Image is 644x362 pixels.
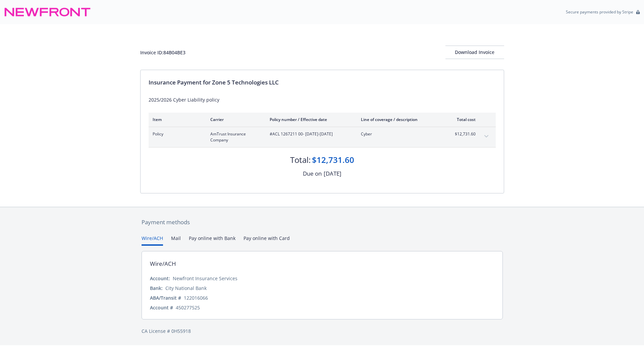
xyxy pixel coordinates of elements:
[210,131,259,143] span: AmTrust Insurance Company
[312,154,354,166] div: $12,731.60
[173,275,237,282] div: Newfront Insurance Services
[142,235,163,246] button: Wire/ACH
[150,275,170,282] div: Account:
[445,46,504,59] div: Download Invoice
[142,327,503,335] div: CA License # 0H55918
[481,131,492,142] button: expand content
[150,304,173,311] div: Account #
[566,9,633,15] p: Secure payments provided by Stripe
[445,46,504,59] button: Download Invoice
[270,117,350,122] div: Policy number / Effective date
[150,294,181,301] div: ABA/Transit #
[165,285,207,292] div: City National Bank
[142,218,503,227] div: Payment methods
[303,169,322,178] div: Due on
[270,131,350,137] span: #ACL 1267211 00 - [DATE]-[DATE]
[149,127,496,147] div: PolicyAmTrust Insurance Company#ACL 1267211 00- [DATE]-[DATE]Cyber$12,731.60expand content
[450,117,476,122] div: Total cost
[150,285,163,292] div: Bank:
[290,154,311,166] div: Total:
[153,131,200,137] span: Policy
[171,235,181,246] button: Mail
[361,131,440,137] span: Cyber
[361,117,440,122] div: Line of coverage / description
[153,117,200,122] div: Item
[149,78,496,87] div: Insurance Payment for Zone 5 Technologies LLC
[184,294,208,301] div: 122016066
[244,235,290,246] button: Pay online with Card
[176,304,200,311] div: 450277525
[324,169,341,178] div: [DATE]
[450,131,476,137] span: $12,731.60
[150,259,176,268] div: Wire/ACH
[149,96,496,103] div: 2025/2026 Cyber Liability policy
[189,235,235,246] button: Pay online with Bank
[140,49,185,56] div: Invoice ID: 84B04BE3
[210,117,259,122] div: Carrier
